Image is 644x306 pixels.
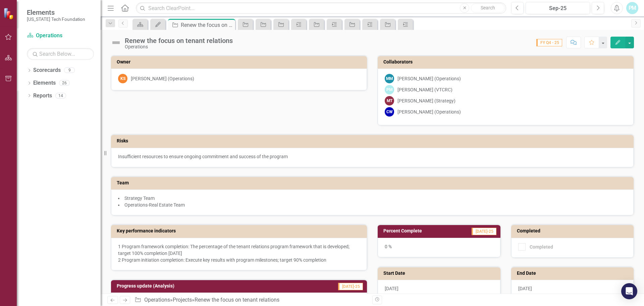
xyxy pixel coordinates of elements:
[27,8,85,16] span: Elements
[397,97,455,104] div: [PERSON_NAME] (Strategy)
[383,228,452,233] h3: Percent Complete
[517,271,631,276] h3: End Date
[528,4,588,12] div: Sep-25
[181,21,233,29] div: Renew the focus on tenant relations
[117,283,288,289] h3: Progress update (Analysis)
[472,228,496,235] span: [DATE]-25
[59,80,70,86] div: 26
[481,5,495,10] span: Search
[131,75,194,82] div: [PERSON_NAME] (Operations)
[118,154,288,159] span: Insufficient resources to ensure ongoing commitment and success of the program
[117,59,364,64] h3: Owner
[526,2,590,14] button: Sep-25
[117,228,364,233] h3: Key performance indicators
[118,74,127,83] div: KS
[117,180,630,185] h3: Team
[118,243,360,263] p: 1 Program framework completion: The percentage of the tenant relations program framework that is ...
[55,93,66,98] div: 14
[125,44,233,49] div: Operations
[471,3,504,13] button: Search
[385,107,394,117] div: CW
[383,59,630,64] h3: Collaborators
[397,75,461,82] div: [PERSON_NAME] (Operations)
[385,286,398,291] span: [DATE]
[397,108,461,115] div: [PERSON_NAME] (Operations)
[124,195,155,201] span: Strategy Team
[383,271,497,276] h3: Start Date
[64,68,75,73] div: 9
[33,67,61,74] a: Scorecards
[144,297,170,303] a: Operations
[27,16,85,22] small: [US_STATE] Tech Foundation
[338,283,363,290] span: [DATE]-25
[173,297,192,303] a: Projects
[117,138,630,143] h3: Risks
[536,39,562,46] span: FY Q4 - 25
[385,85,394,94] div: PM
[135,296,367,304] div: » »
[517,228,631,233] h3: Completed
[385,74,394,83] div: MM
[195,297,279,303] div: Renew the focus on tenant relations
[3,8,15,19] img: ClearPoint Strategy
[27,48,94,60] input: Search Below...
[33,92,52,100] a: Reports
[27,32,94,40] a: Operations
[124,202,185,208] span: Operations-Real Estate Team
[125,37,233,44] div: Renew the focus on tenant relations
[111,37,121,48] img: Not Defined
[378,238,500,257] div: 0 %
[33,79,56,87] a: Elements
[518,286,532,291] span: [DATE]
[621,283,637,299] div: Open Intercom Messenger
[385,96,394,105] div: MT
[397,86,452,93] div: [PERSON_NAME] (VTCRC)
[626,2,638,14] button: PM
[136,2,506,14] input: Search ClearPoint...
